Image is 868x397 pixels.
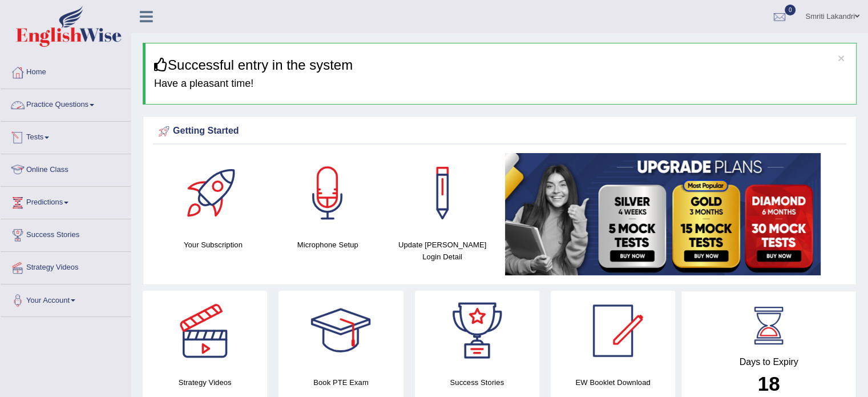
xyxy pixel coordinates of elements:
[415,376,539,388] h4: Success Stories
[1,252,131,280] a: Strategy Videos
[694,357,843,367] h4: Days to Expiry
[1,57,131,85] a: Home
[278,376,403,388] h4: Book PTE Exam
[154,58,847,73] h3: Successful entry in the system
[1,187,131,215] a: Predictions
[758,372,780,395] b: 18
[1,89,131,118] a: Practice Questions
[505,153,821,275] img: small5.jpg
[838,52,845,64] button: ×
[1,219,131,248] a: Success Stories
[551,376,675,388] h4: EW Booklet Download
[785,5,796,15] span: 0
[1,154,131,183] a: Online Class
[1,284,131,313] a: Your Account
[143,376,267,388] h4: Strategy Videos
[156,123,843,140] div: Getting Started
[162,239,265,251] h4: Your Subscription
[276,239,380,251] h4: Microphone Setup
[154,78,847,90] h4: Have a pleasant time!
[391,239,494,263] h4: Update [PERSON_NAME] Login Detail
[1,122,131,150] a: Tests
